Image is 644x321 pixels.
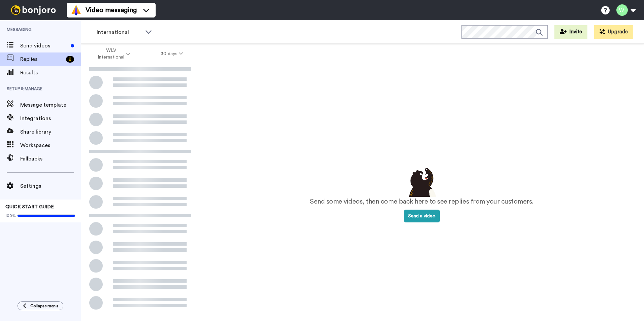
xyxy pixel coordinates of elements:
[310,197,534,207] p: Send some videos, then come back here to see replies from your customers.
[97,28,142,36] span: International
[404,210,440,222] button: Send a video
[20,42,68,50] span: Send videos
[20,128,81,136] span: Share library
[20,55,63,63] span: Replies
[66,56,74,63] div: 2
[20,114,81,122] span: Integrations
[20,182,81,190] span: Settings
[30,303,58,309] span: Collapse menu
[594,25,633,39] button: Upgrade
[405,166,439,197] img: results-emptystates.png
[82,44,146,63] button: WLV International
[554,25,587,39] button: Invite
[146,48,198,60] button: 30 days
[404,214,440,218] a: Send a video
[20,69,81,77] span: Results
[20,155,81,163] span: Fallbacks
[20,141,81,149] span: Workspaces
[18,301,63,310] button: Collapse menu
[5,205,54,209] span: QUICK START GUIDE
[97,47,125,61] span: WLV International
[8,5,59,15] img: bj-logo-header-white.svg
[71,5,82,15] img: vm-color.svg
[5,213,16,218] span: 100%
[20,101,81,109] span: Message template
[86,5,137,15] span: Video messaging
